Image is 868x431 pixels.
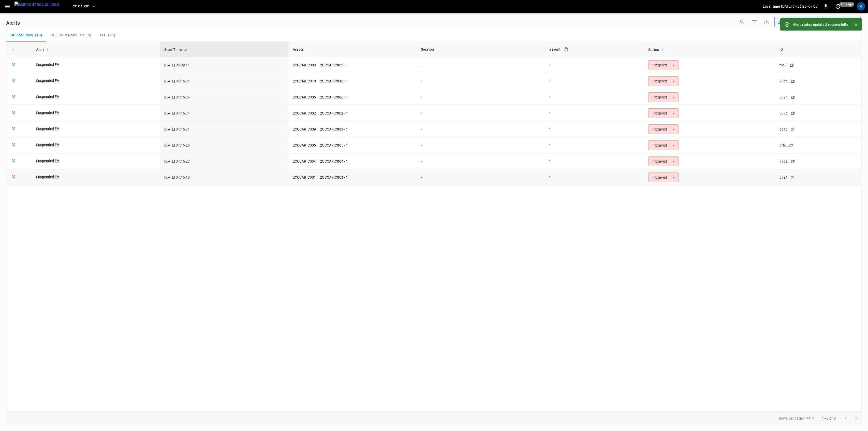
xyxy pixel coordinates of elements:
span: Status [648,47,666,53]
a: 2CCCARIC002 [293,111,316,115]
div: 100 [804,414,816,422]
td: [DATE] 04:16:31 [160,121,288,137]
a: 2CCCARIC003 - 1 [320,63,348,67]
a: 2CCCARIC004 [293,159,316,163]
a: 2CCCARIC006 - 1 [320,95,348,99]
td: - [417,121,545,137]
div: Alert status updated successfully [793,20,848,29]
td: 1 [545,153,644,169]
a: Suspended EV [36,78,59,83]
div: copy [790,62,795,68]
div: #Event [549,45,640,54]
td: - [417,57,545,73]
div: Last 24 hrs [832,17,861,27]
div: copy [789,142,794,148]
button: An event is a single occurrence of an issue. An alert groups related events for the same asset, m... [561,45,570,54]
a: Suspended EV [36,174,59,179]
th: Session [417,42,545,57]
div: profile-icon [857,2,865,10]
div: Triggered [648,92,679,102]
span: CC.CA.RIC [73,4,89,9]
td: - [417,153,545,169]
div: bd1c... [779,127,791,132]
a: 2CCCARIC001 - 1 [320,175,348,179]
div: Unresolved [778,19,812,25]
div: 337d... [779,111,791,116]
a: Suspended EV [36,94,59,99]
a: 2CCCARIC009 [293,127,316,131]
div: Triggered [648,124,679,134]
div: Triggered [648,76,679,86]
a: 2CCCARIC010 [293,79,316,83]
span: Interoperability [50,33,84,38]
th: Assets [289,42,417,57]
td: 1 [545,121,644,137]
span: ( 10 ) [35,33,42,38]
td: [DATE] 04:16:19 [160,169,288,185]
a: 2CCCARIC009 - 1 [320,127,348,131]
span: Operations [10,33,33,38]
td: - [417,169,545,185]
div: copy [791,78,796,84]
button: set refresh interval [834,2,842,10]
div: 73bb... [779,79,791,84]
td: [DATE] 04:16:23 [160,153,288,169]
div: f5c8... [779,63,790,68]
a: Suspended EV [36,110,59,115]
div: copy [790,175,796,180]
a: 2CCCARIC010 - 1 [320,79,348,83]
div: 7bda... [779,159,791,164]
span: ( 10 ) [108,33,115,38]
a: 2CCCARIC006 [293,95,316,99]
div: Triggered [648,173,679,182]
td: 1 [545,105,644,121]
td: - [417,137,545,153]
div: copy [791,159,796,164]
a: Suspended EV [36,126,59,131]
div: Triggered [648,140,679,150]
div: 07e4... [779,175,791,180]
div: dffc... [779,143,789,148]
span: ( 0 ) [86,33,91,38]
button: CC.CA.RIC [71,2,98,11]
td: [DATE] 04:16:34 [160,105,288,121]
td: - [417,73,545,89]
p: 1–8 of 8 [822,416,836,421]
td: [DATE] 04:16:36 [160,89,288,105]
span: Start Time [164,47,188,53]
div: copy [791,94,796,100]
span: All [99,33,106,38]
a: 2CCCARIC005 - 1 [320,143,348,147]
p: [DATE] 04:36:28 -07:00 [781,4,818,9]
td: - [417,89,545,105]
button: Close [852,21,860,28]
th: ID [775,42,862,57]
h6: Alerts [6,19,20,27]
a: 2CCCARIC003 [293,63,316,67]
div: copy [791,110,796,116]
td: [DATE] 04:16:25 [160,137,288,153]
div: Triggered [648,108,679,118]
td: 1 [545,169,644,185]
a: 2CCCARIC004 - 1 [320,159,348,163]
div: copy [790,126,796,132]
a: Suspended EV [36,158,59,163]
img: ampcontrol.io logo [14,2,60,8]
span: Alert [36,47,51,53]
td: 1 [545,89,644,105]
a: Suspended EV [36,62,59,67]
div: 6024... [779,95,791,100]
p: Local time [763,4,780,9]
td: - [417,105,545,121]
a: 2CCCARIC005 [293,143,316,147]
a: 2CCCARIC001 [293,175,316,179]
td: [DATE] 04:16:54 [160,73,288,89]
td: 1 [545,73,644,89]
td: 1 [545,57,644,73]
td: 1 [545,137,644,153]
div: Triggered [648,156,679,166]
td: [DATE] 04:29:41 [160,57,288,73]
div: Triggered [648,60,679,70]
a: Suspended EV [36,142,59,147]
a: 2CCCARIC002 - 1 [320,111,348,115]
